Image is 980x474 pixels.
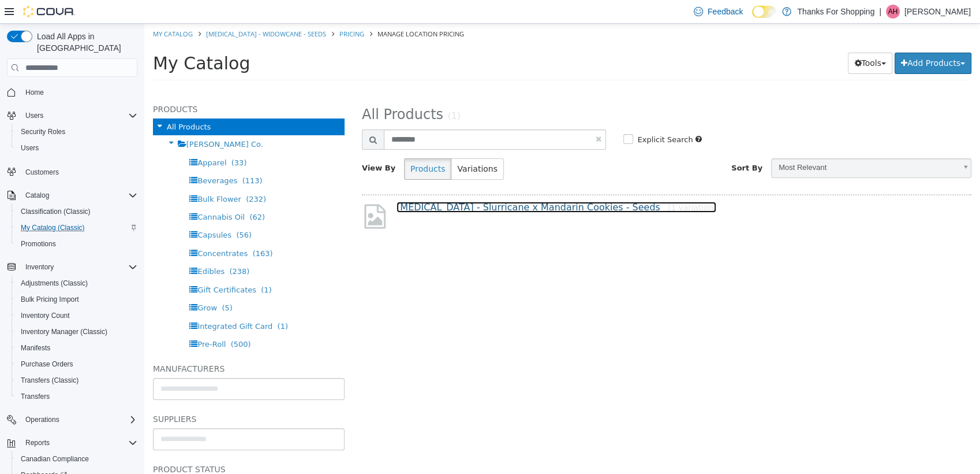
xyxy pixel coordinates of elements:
button: Bulk Pricing Import [12,291,142,308]
button: Add Products [750,29,827,50]
a: Home [21,86,48,99]
span: View By [218,140,251,149]
span: (500) [87,316,107,325]
span: My Catalog (Classic) [21,223,85,232]
span: Security Roles [21,127,65,136]
span: Users [21,143,39,153]
span: Purchase Orders [16,357,137,371]
button: Users [21,109,48,123]
span: Bulk Pricing Import [21,295,79,304]
a: Inventory Manager (Classic) [16,325,112,339]
button: Transfers [12,388,142,405]
button: Catalog [21,188,54,202]
span: Security Roles [16,125,137,139]
div: April Harder [886,5,900,18]
a: Manifests [16,341,55,355]
span: Load All Apps in [GEOGRAPHIC_DATA] [32,31,137,54]
button: Transfers (Classic) [12,372,142,388]
span: Feedback [708,6,743,17]
span: Canadian Compliance [21,454,89,464]
a: Transfers [16,390,54,403]
button: Manifests [12,340,142,356]
span: Users [21,109,137,123]
span: Inventory [21,260,137,274]
span: AH [888,5,898,18]
span: Catalog [25,191,49,200]
span: (238) [85,243,105,252]
button: Promotions [12,236,142,252]
span: Operations [21,413,137,427]
span: Integrated Gift Card [53,298,128,307]
a: My Catalog [9,6,48,14]
span: (33) [87,135,103,143]
small: [1 variation] [523,179,572,188]
span: Cannabis Oil [53,189,100,198]
label: Explicit Search [491,110,549,122]
span: Customers [21,164,137,179]
h5: Product Status [9,439,200,453]
span: Purchase Orders [21,360,73,369]
p: [PERSON_NAME] [904,5,971,18]
span: Transfers [21,392,50,401]
span: Home [21,85,137,99]
span: Transfers (Classic) [16,373,137,387]
span: Inventory Count [21,311,70,320]
span: Classification (Classic) [21,207,91,216]
span: All Products [23,99,66,108]
button: Inventory Count [12,308,142,324]
span: Manage Location Pricing [233,6,320,14]
span: [PERSON_NAME] Co. [42,116,119,125]
a: Transfers (Classic) [16,373,83,387]
span: Bulk Flower [53,171,96,180]
span: Promotions [16,237,137,251]
h5: Products [9,79,200,92]
a: Security Roles [16,125,70,139]
a: Pricing [195,6,220,14]
span: My Catalog (Classic) [16,221,137,235]
a: Promotions [16,237,61,251]
span: Home [25,88,44,97]
span: Users [25,111,43,120]
img: missing-image.png [218,179,244,207]
span: Reports [21,436,137,450]
h5: Suppliers [9,388,200,402]
button: Customers [2,163,142,180]
button: Adjustments (Classic) [12,275,142,291]
span: (163) [109,225,129,234]
a: Canadian Compliance [16,452,93,466]
button: Inventory Manager (Classic) [12,324,142,340]
span: Adjustments (Classic) [21,279,88,288]
button: Purchase Orders [12,356,142,372]
span: Inventory Count [16,309,137,323]
button: Operations [21,413,64,427]
span: Gift Certificates [53,262,112,271]
button: Products [260,135,307,156]
button: Variations [306,135,359,156]
span: Transfers (Classic) [21,376,78,385]
p: Thanks For Shopping [797,5,874,18]
button: Inventory [21,260,58,274]
span: Transfers [16,390,137,403]
span: Grow [53,280,73,288]
button: Classification (Classic) [12,203,142,220]
a: Most Relevant [627,135,827,154]
span: (56) [92,207,107,216]
button: Operations [2,412,142,428]
span: Edibles [53,243,80,252]
span: My Catalog [9,29,106,50]
span: Manifests [21,343,50,353]
span: Customers [25,168,59,177]
button: Tools [704,29,748,50]
button: Users [2,108,142,124]
button: My Catalog (Classic) [12,220,142,236]
span: (1) [133,298,144,307]
span: Pre-Roll [53,316,81,325]
span: Beverages [53,153,93,161]
small: (1) [304,87,316,98]
span: All Products [218,83,299,99]
span: (5) [77,280,88,288]
span: Inventory [25,262,54,272]
span: Reports [25,438,50,447]
span: Dark Mode [752,18,753,18]
a: Users [16,141,43,155]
